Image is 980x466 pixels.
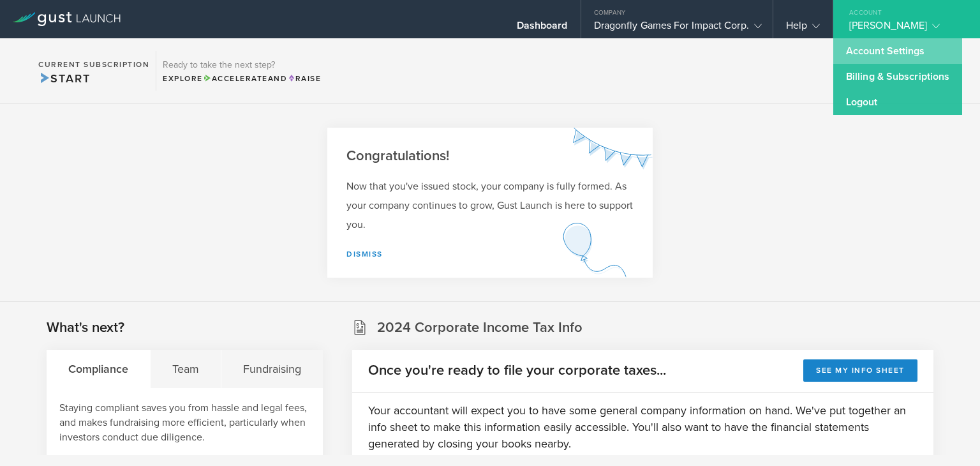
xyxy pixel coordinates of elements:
[368,361,666,380] h2: Once you're ready to file your corporate taxes...
[346,147,634,165] h2: Congratulations!
[594,19,760,38] div: Dragonfly Games For Impact Corp.
[151,350,221,388] div: Team
[156,51,327,91] div: Ready to take the next step?ExploreAccelerateandRaise
[346,250,383,259] a: Dismiss
[287,74,321,83] span: Raise
[517,19,568,38] div: Dashboard
[47,388,323,460] div: Staying compliant saves you from hassle and legal fees, and makes fundraising more efficient, par...
[786,19,820,38] div: Help
[203,74,268,83] span: Accelerate
[849,19,958,38] div: [PERSON_NAME]
[38,61,149,68] h2: Current Subscription
[38,71,90,86] span: Start
[368,402,917,452] p: Your accountant will expect you to have some general company information on hand. We've put toget...
[916,405,980,466] iframe: Chat Widget
[377,319,583,337] h2: 2024 Corporate Income Tax Info
[221,350,323,388] div: Fundraising
[163,73,321,84] div: Explore
[47,350,151,388] div: Compliance
[163,61,321,70] h3: Ready to take the next step?
[203,74,288,83] span: and
[47,319,124,337] h2: What's next?
[803,359,917,382] button: See my info sheet
[346,177,634,234] p: Now that you've issued stock, your company is fully formed. As your company continues to grow, Gu...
